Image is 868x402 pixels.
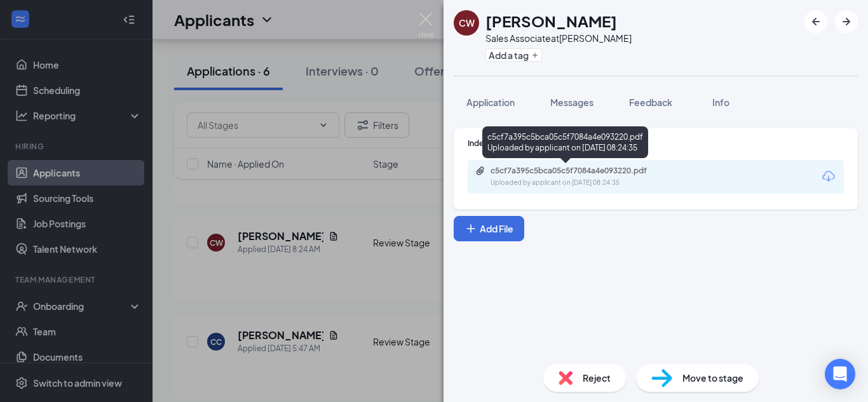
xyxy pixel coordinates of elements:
[466,97,515,108] span: Application
[491,178,681,188] div: Uploaded by applicant on [DATE] 08:24:35
[454,216,524,241] button: Add FilePlus
[465,222,477,235] svg: Plus
[835,10,858,33] button: ArrowRight
[485,32,632,44] div: Sales Associate at [PERSON_NAME]
[583,371,611,385] span: Reject
[821,169,836,184] svg: Download
[682,371,743,385] span: Move to stage
[485,48,542,62] button: PlusAdd a tag
[825,359,855,389] div: Open Intercom Messenger
[475,166,681,188] a: Paperclipc5cf7a395c5bca05c5f7084a4e093220.pdfUploaded by applicant on [DATE] 08:24:35
[468,138,844,149] div: Indeed Resume
[491,166,668,176] div: c5cf7a395c5bca05c5f7084a4e093220.pdf
[485,10,617,32] h1: [PERSON_NAME]
[808,14,824,29] svg: ArrowLeftNew
[550,97,593,108] span: Messages
[629,97,672,108] span: Feedback
[531,51,539,59] svg: Plus
[482,126,648,158] div: c5cf7a395c5bca05c5f7084a4e093220.pdf Uploaded by applicant on [DATE] 08:24:35
[839,14,854,29] svg: ArrowRight
[475,166,485,176] svg: Paperclip
[459,17,475,29] div: CW
[804,10,827,33] button: ArrowLeftNew
[712,97,729,108] span: Info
